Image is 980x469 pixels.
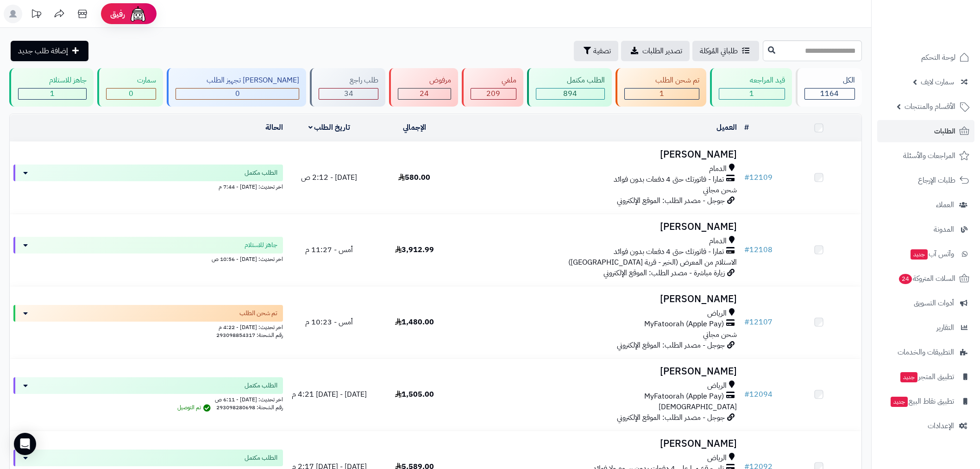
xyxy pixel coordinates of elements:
a: طلبات الإرجاع [877,169,974,191]
span: 1,505.00 [395,389,434,400]
span: 0 [235,88,240,99]
span: التطبيقات والخدمات [898,346,954,359]
div: تم شحن الطلب [624,75,699,86]
span: الطلبات [934,125,955,138]
a: #12107 [744,317,773,328]
a: ملغي 209 [460,68,525,107]
span: جديد [891,397,908,407]
span: سمارت لايف [921,76,954,89]
div: اخر تحديث: [DATE] - 6:11 ص [13,394,283,404]
a: الكل1164 [794,68,864,107]
div: الطلب مكتمل [536,75,605,86]
div: قيد المراجعه [719,75,785,86]
span: تم التوصيل [177,403,213,412]
span: الرياض [707,308,727,319]
a: الطلب مكتمل 894 [525,68,614,107]
span: # [744,317,749,328]
span: 1 [749,88,754,99]
a: وآتس آبجديد [877,243,974,265]
button: تصفية [574,41,618,61]
span: أمس - 11:27 م [305,244,353,255]
span: 1164 [820,88,839,99]
a: العملاء [877,194,974,216]
span: جاهز للاستلام [245,241,277,250]
span: تم شحن الطلب [239,309,277,318]
a: تطبيق نقاط البيعجديد [877,390,974,412]
span: 1,480.00 [395,317,434,328]
div: جاهز للاستلام [18,75,87,86]
span: جوجل - مصدر الطلب: الموقع الإلكتروني [617,340,725,351]
span: الدمام [709,164,727,174]
div: طلب راجع [319,75,378,86]
a: المراجعات والأسئلة [877,145,974,167]
span: 0 [129,88,133,99]
span: تمارا - فاتورتك حتى 4 دفعات بدون فوائد [614,174,724,185]
span: العملاء [936,198,954,211]
a: تحديثات المنصة [25,5,48,25]
span: إضافة طلب جديد [18,45,68,57]
h3: [PERSON_NAME] [461,222,737,232]
a: السلات المتروكة24 [877,267,974,290]
span: MyFatoorah (Apple Pay) [644,319,724,330]
h3: [PERSON_NAME] [461,366,737,377]
a: المدونة [877,218,974,241]
a: # [744,122,749,133]
span: [DATE] - [DATE] 4:21 م [292,389,367,400]
a: طلباتي المُوكلة [692,41,759,61]
span: جوجل - مصدر الطلب: الموقع الإلكتروني [617,195,725,206]
a: التقارير [877,317,974,339]
a: #12094 [744,389,773,400]
span: لوحة التحكم [921,51,955,64]
a: لوحة التحكم [877,46,974,69]
a: تطبيق المتجرجديد [877,366,974,388]
div: اخر تحديث: [DATE] - 4:22 م [13,322,283,331]
span: 894 [563,88,577,99]
span: الأقسام والمنتجات [905,100,955,113]
span: 580.00 [398,172,430,183]
h3: [PERSON_NAME] [461,438,737,449]
span: رفيق [110,8,125,19]
a: الحالة [265,122,283,133]
span: 24 [420,88,429,99]
div: 0 [176,89,299,99]
a: [PERSON_NAME] تجهيز الطلب 0 [165,68,308,107]
span: التقارير [936,321,954,334]
span: MyFatoorah (Apple Pay) [644,391,724,402]
a: الطلبات [877,120,974,142]
div: 0 [107,89,156,99]
span: 1 [660,88,664,99]
span: جديد [900,372,917,382]
span: تصدير الطلبات [642,45,682,57]
span: الدمام [709,236,727,247]
span: الطلب مكتمل [245,453,277,463]
span: # [744,389,749,400]
span: [DEMOGRAPHIC_DATA] [659,401,737,412]
span: أدوات التسويق [914,297,954,310]
span: 34 [344,88,353,99]
a: سمارت 0 [95,68,165,107]
span: تصفية [593,45,611,57]
span: 209 [486,88,500,99]
span: الطلب مكتمل [245,381,277,390]
span: المدونة [934,223,954,236]
span: زيارة مباشرة - مصدر الطلب: الموقع الإلكتروني [603,267,725,279]
a: #12108 [744,244,773,255]
a: الإجمالي [403,122,426,133]
span: الرياض [707,453,727,463]
span: شحن مجاني [703,184,737,196]
div: 1 [625,89,699,99]
img: ai-face.png [129,5,147,23]
span: السلات المتروكة [898,272,955,285]
span: الاستلام من المعرض (الخبر - قرية [GEOGRAPHIC_DATA]) [568,257,737,268]
a: التطبيقات والخدمات [877,341,974,363]
span: 24 [899,274,912,284]
span: # [744,244,749,255]
div: [PERSON_NAME] تجهيز الطلب [176,75,299,86]
span: الرياض [707,380,727,391]
div: سمارت [106,75,156,86]
span: شحن مجاني [703,329,737,340]
span: طلبات الإرجاع [918,174,955,187]
div: مرفوض [398,75,451,86]
span: تطبيق نقاط البيع [890,395,954,408]
a: تصدير الطلبات [621,41,690,61]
